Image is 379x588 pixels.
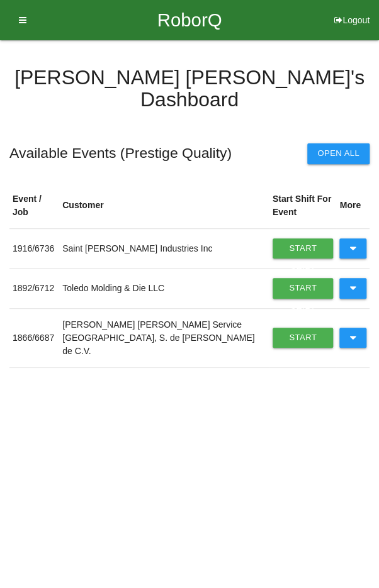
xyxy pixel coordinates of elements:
[273,328,334,348] a: Start Shift
[9,183,59,229] th: Event / Job
[269,183,337,229] th: Start Shift For Event
[9,269,59,308] td: 1892 / 6712
[273,238,334,258] a: Start Shift
[273,278,334,298] a: Start Shift
[59,228,269,268] td: Saint [PERSON_NAME] Industries Inc
[9,67,370,111] h4: [PERSON_NAME] [PERSON_NAME] 's Dashboard
[9,145,232,161] h5: Available Events ( Prestige Quality )
[336,183,370,229] th: More
[59,308,269,367] td: [PERSON_NAME] [PERSON_NAME] Service [GEOGRAPHIC_DATA], S. de [PERSON_NAME] de C.V.
[9,228,59,268] td: 1916 / 6736
[59,269,269,308] td: Toledo Molding & Die LLC
[9,308,59,367] td: 1866 / 6687
[59,183,269,229] th: Customer
[307,143,370,164] button: Open All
